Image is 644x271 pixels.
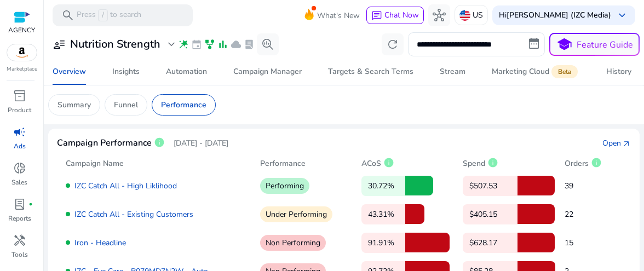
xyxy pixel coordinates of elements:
[191,39,202,50] span: event
[556,37,572,53] span: school
[463,233,517,253] p: $628.17
[12,177,27,187] p: Sales
[58,99,91,111] p: Summary
[499,11,611,19] p: Hi
[74,181,177,191] a: IZC Catch All - High Liklihood
[233,68,302,76] div: Campaign Manager
[622,140,631,148] span: arrow_outward
[591,157,602,168] span: info
[383,157,394,168] span: info
[217,39,228,50] span: bar_chart
[53,38,66,51] span: user_attributes
[577,38,633,51] p: Feature Guide
[77,9,141,21] p: Press to search
[74,238,126,248] a: Iron - Headline
[565,180,611,192] p: 39
[204,39,215,50] span: family_history
[8,214,31,223] p: Reports
[382,33,404,55] button: refresh
[463,158,485,169] p: Spend
[13,234,26,247] span: handyman
[260,158,306,169] p: Performance
[260,235,326,251] p: Non Performing
[487,157,498,168] span: info
[165,38,178,51] span: expand_more
[473,5,483,25] p: US
[244,39,255,50] span: lab_profile
[606,68,631,76] div: History
[74,209,193,220] a: IZC Catch All - Existing Customers
[386,38,399,51] span: refresh
[371,10,382,21] span: chat
[602,137,631,149] a: Openarrow_outward
[492,67,580,76] div: Marketing Cloud
[366,7,424,24] button: chatChat Now
[440,68,465,76] div: Stream
[161,99,206,111] p: Performance
[13,125,26,139] span: campaign
[565,237,611,249] p: 15
[361,204,405,224] p: 43.31%
[112,68,140,76] div: Insights
[231,39,242,50] span: cloud
[507,10,611,20] b: [PERSON_NAME] (IZC Media)
[66,158,124,169] p: Campaign Name
[261,38,274,51] span: search_insights
[361,176,405,196] p: 30.72%
[459,10,470,21] img: us.svg
[178,39,189,50] span: wand_stars
[13,89,26,102] span: inventory_2
[28,202,33,206] span: fiber_manual_record
[549,33,640,56] button: schoolFeature Guide
[616,9,629,22] span: keyboard_arrow_down
[7,44,37,61] img: amazon.svg
[257,33,279,55] button: search_insights
[98,9,108,21] span: /
[114,99,138,111] p: Funnel
[13,198,26,211] span: lab_profile
[551,65,578,78] span: Beta
[260,178,309,194] p: Performing
[433,9,446,22] span: hub
[328,68,413,76] div: Targets & Search Terms
[361,233,405,253] p: 91.91%
[12,250,28,260] p: Tools
[7,65,37,73] p: Marketplace
[361,158,381,169] p: ACoS
[166,68,207,76] div: Automation
[14,141,26,151] p: Ads
[317,6,360,25] span: What's New
[463,204,517,224] p: $405.15
[384,10,419,20] span: Chat Now
[57,138,152,148] h4: Campaign Performance
[8,25,35,35] p: AGENCY
[174,137,228,149] p: [DATE] - [DATE]
[602,137,621,149] div: Open
[8,105,31,115] p: Product
[260,206,332,222] p: Under Performing
[154,137,165,148] span: info
[53,68,86,76] div: Overview
[565,158,589,169] p: Orders
[463,176,517,196] p: $507.53
[428,4,450,26] button: hub
[70,38,160,51] h3: Nutrition Strength
[13,162,26,175] span: donut_small
[61,9,74,22] span: search
[565,209,611,220] p: 22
